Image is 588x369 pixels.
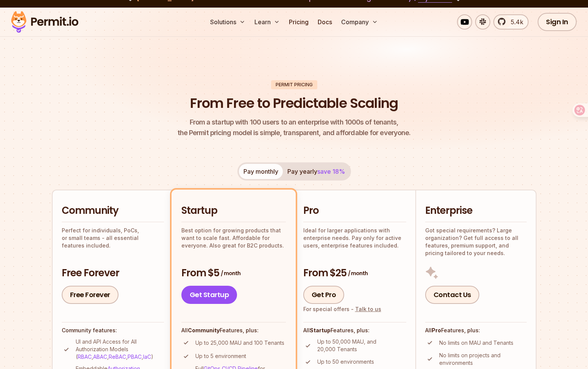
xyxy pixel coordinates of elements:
span: / month [221,269,240,277]
button: Pay yearlysave 18% [283,164,349,179]
span: From a startup with 100 users to an enterprise with 1000s of tenants, [178,117,411,128]
a: Talk to us [355,306,381,312]
button: Company [338,14,381,30]
p: the Permit pricing model is simple, transparent, and affordable for everyone. [178,117,411,138]
h2: Enterprise [425,204,527,218]
strong: Community [188,327,220,333]
p: UI and API Access for All Authorization Models ( , , , , ) [76,338,164,361]
button: Learn [251,14,283,30]
h2: Community [62,204,164,218]
h2: Pro [303,204,406,218]
div: Permit Pricing [271,80,317,89]
a: ReBAC [109,353,126,360]
p: Perfect for individuals, PoCs, or small teams - all essential features included. [62,227,164,249]
a: Get Pro [303,286,345,304]
p: No limits on projects and environments [439,352,527,367]
h3: From $25 [303,266,406,280]
a: Pricing [286,14,312,30]
span: 5.4k [506,17,523,26]
a: Contact Us [425,286,479,304]
p: Up to 5 environment [195,352,246,360]
p: Best option for growing products that want to scale fast. Affordable for everyone. Also great for... [181,227,286,249]
h3: From $5 [181,266,286,280]
p: Ideal for larger applications with enterprise needs. Pay only for active users, enterprise featur... [303,227,406,249]
p: Up to 50 environments [317,358,374,366]
a: IaC [143,353,151,360]
h4: All Features, plus: [303,327,406,334]
a: Docs [315,14,335,30]
a: Sign In [538,13,577,31]
strong: Pro [432,327,441,333]
p: Up to 25,000 MAU and 100 Tenants [195,339,284,347]
strong: Startup [310,327,331,333]
a: ABAC [93,353,107,360]
h3: Free Forever [62,266,164,280]
h4: All Features, plus: [181,327,286,334]
img: Permit logo [8,9,82,35]
h4: Community features: [62,327,164,334]
span: / month [348,269,368,277]
h2: Startup [181,204,286,218]
a: RBAC [78,353,92,360]
p: No limits on MAU and Tenants [439,339,513,347]
h1: From Free to Predictable Scaling [190,94,398,113]
a: Free Forever [62,286,119,304]
button: Solutions [207,14,248,30]
a: Get Startup [181,286,237,304]
a: PBAC [128,353,142,360]
p: Got special requirements? Large organization? Get full access to all features, premium support, a... [425,227,527,257]
p: Up to 50,000 MAU, and 20,000 Tenants [317,338,406,353]
span: save 18% [317,168,345,175]
div: For special offers - [303,305,381,313]
h4: All Features, plus: [425,327,527,334]
a: 5.4k [493,14,529,30]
